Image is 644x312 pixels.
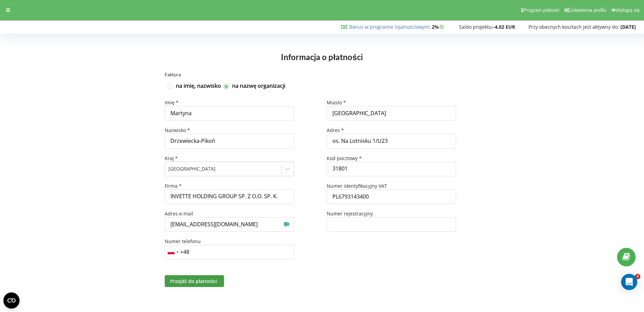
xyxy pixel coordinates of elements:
[165,127,190,133] span: Nazwisko *
[327,155,362,161] span: Kod pocztowy *
[165,99,179,106] span: Imię *
[327,127,344,133] span: Adres *
[165,183,182,189] span: Firma *
[165,210,193,217] span: Adres e-mail
[523,7,559,13] span: Program poleceń
[621,274,637,290] div: Open Intercom Messenger
[432,24,446,30] strong: 2%
[165,245,181,259] div: Telephone country code
[170,278,217,284] span: Przejdź do płatności
[176,82,221,90] label: na imię, nazwisko
[327,183,387,189] span: Numer identyfikacyjny VAT
[165,275,224,287] button: Przejdź do płatności
[165,238,201,244] span: Numer telefonu
[3,292,20,309] button: Open CMP widget
[493,24,515,30] strong: -4,02 EUR
[232,82,285,90] label: na nazwę organizacji
[165,72,181,77] span: Faktura
[165,155,178,161] span: Kraj *
[327,210,373,217] span: Numer rejestracyjny
[349,24,430,30] span: :
[620,24,636,30] strong: [DATE]
[569,7,607,13] span: Ustawienia profilu
[616,7,640,13] span: Wyloguj się
[281,52,363,62] span: Informacja o płatności
[327,99,346,106] span: Miasto *
[635,274,640,279] span: 3
[459,24,493,30] span: Saldo projektu:
[349,24,429,30] a: Bonus w programie lojalnościowym
[528,24,619,30] span: Przy obecnych kosztach jest aktywny do:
